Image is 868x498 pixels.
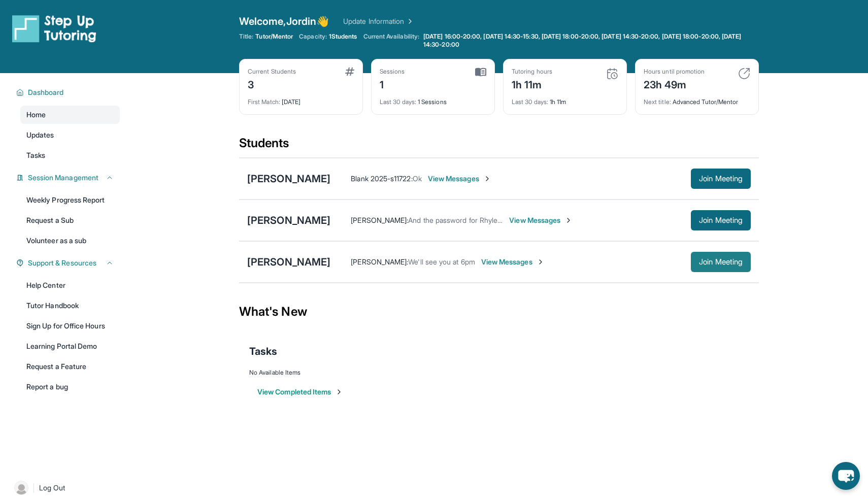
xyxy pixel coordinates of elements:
[247,172,330,186] div: [PERSON_NAME]
[699,176,743,182] span: Join Meeting
[699,259,743,265] span: Join Meeting
[39,483,65,493] span: Log Out
[509,215,573,225] span: View Messages
[239,14,329,28] span: Welcome, Jordin 👋
[24,258,114,268] button: Support & Resources
[20,337,120,355] a: Learning Portal Demo
[239,135,759,157] div: Students
[20,276,120,294] a: Help Center
[255,32,293,41] span: Tutor/Mentor
[20,317,120,335] a: Sign Up for Office Hours
[644,76,705,92] div: 23h 49m
[28,87,64,97] span: Dashboard
[24,173,114,183] button: Session Management
[345,68,354,76] img: card
[257,387,343,397] button: View Completed Items
[26,150,45,160] span: Tasks
[691,210,751,230] button: Join Meeting
[20,126,120,144] a: Updates
[239,32,253,41] span: Title:
[512,98,548,106] span: Last 30 days :
[691,169,751,189] button: Join Meeting
[421,32,759,49] a: [DATE] 16:00-20:00, [DATE] 14:30-15:30, [DATE] 18:00-20:00, [DATE] 14:30-20:00, [DATE] 18:00-20:0...
[691,252,751,272] button: Join Meeting
[28,173,98,183] span: Session Management
[644,98,671,106] span: Next title :
[20,231,120,250] a: Volunteer as a sub
[14,481,28,495] img: user-img
[20,191,120,209] a: Weekly Progress Report
[32,482,35,494] span: |
[20,296,120,315] a: Tutor Handbook
[28,258,96,268] span: Support & Resources
[351,257,408,266] span: [PERSON_NAME] :
[249,369,749,377] div: No Available Items
[24,87,114,97] button: Dashboard
[12,14,96,43] img: logo
[380,92,486,106] div: 1 Sessions
[738,68,750,80] img: card
[248,76,296,92] div: 3
[20,211,120,229] a: Request a Sub
[363,32,419,49] span: Current Availability:
[404,16,414,26] img: Chevron Right
[644,92,750,106] div: Advanced Tutor/Mentor
[606,68,618,80] img: card
[248,92,354,106] div: [DATE]
[644,68,705,76] div: Hours until promotion
[380,76,405,92] div: 1
[481,257,545,267] span: View Messages
[475,68,486,77] img: card
[247,255,330,269] div: [PERSON_NAME]
[380,68,405,76] div: Sessions
[20,106,120,124] a: Home
[380,98,416,106] span: Last 30 days :
[20,146,120,164] a: Tasks
[408,257,475,266] span: We'll see you at 6pm
[512,76,552,92] div: 1h 11m
[20,357,120,376] a: Request a Feature
[20,378,120,396] a: Report a bug
[483,175,491,183] img: Chevron-Right
[26,130,54,140] span: Updates
[248,98,280,106] span: First Match :
[423,32,757,49] span: [DATE] 16:00-20:00, [DATE] 14:30-15:30, [DATE] 18:00-20:00, [DATE] 14:30-20:00, [DATE] 18:00-20:0...
[428,174,491,184] span: View Messages
[249,344,277,358] span: Tasks
[832,462,860,490] button: chat-button
[329,32,357,41] span: 1 Students
[564,216,573,224] img: Chevron-Right
[512,92,618,106] div: 1h 11m
[413,174,422,183] span: Ok
[408,216,597,224] span: And the password for Rhylee is 476L9V See you guys at 6!
[26,110,46,120] span: Home
[351,216,408,224] span: [PERSON_NAME] :
[239,289,759,334] div: What's New
[247,213,330,227] div: [PERSON_NAME]
[512,68,552,76] div: Tutoring hours
[248,68,296,76] div: Current Students
[299,32,327,41] span: Capacity:
[699,217,743,223] span: Join Meeting
[537,258,545,266] img: Chevron-Right
[351,174,412,183] span: Blank 2025-s11722 :
[343,16,414,26] a: Update Information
